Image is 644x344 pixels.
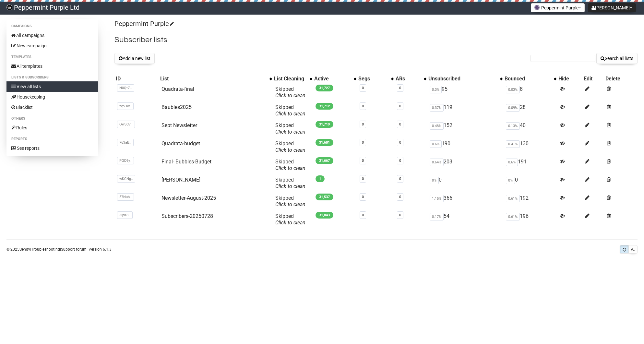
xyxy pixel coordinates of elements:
[503,192,557,210] td: 192
[399,140,401,145] a: 0
[273,74,313,83] th: List Cleaning: No sort applied, activate to apply an ascending sort
[114,53,155,64] button: Add a new list
[506,104,520,112] span: 0.09%
[427,138,503,156] td: 190
[316,175,325,182] span: 1
[503,156,557,174] td: 191
[362,140,364,145] a: 0
[503,101,557,120] td: 28
[6,74,98,81] li: Lists & subscribers
[503,174,557,192] td: 0
[6,61,98,71] a: All templates
[357,74,394,83] th: Segs: No sort applied, activate to apply an ascending sort
[430,104,444,112] span: 0.37%
[6,81,98,92] a: View all lists
[399,86,401,90] a: 0
[61,247,87,252] a: Support forum
[503,74,557,83] th: Bounced: No sort applied, activate to apply an ascending sort
[6,143,98,153] a: See reports
[6,92,98,102] a: Housekeeping
[362,195,364,199] a: 0
[6,22,98,30] li: Campaigns
[275,129,305,135] a: Click to clean
[116,76,158,82] div: ID
[160,76,266,82] div: List
[430,86,442,93] span: 0.3%
[159,74,273,83] th: List: No sort applied, activate to apply an ascending sort
[506,86,520,93] span: 0.03%
[275,201,305,208] a: Click to clean
[399,195,401,199] a: 0
[161,195,216,201] a: Newsletter-August-2025
[503,138,557,156] td: 130
[275,159,305,171] span: Skipped
[506,177,515,184] span: 0%
[316,85,333,91] span: 31,727
[274,76,306,82] div: List Cleaning
[275,92,305,99] a: Click to clean
[313,74,357,83] th: Active: No sort applied, activate to apply an ascending sort
[161,86,194,92] a: Quadrata-final
[6,135,98,143] li: Reports
[275,147,305,153] a: Click to clean
[6,246,112,253] p: © 2025 | | | Version 6.1.3
[275,213,305,226] span: Skipped
[430,177,439,184] span: 0%
[114,34,638,46] h2: Subscriber lists
[399,122,401,126] a: 0
[275,111,305,117] a: Click to clean
[503,83,557,101] td: 8
[362,104,364,108] a: 0
[275,177,305,189] span: Skipped
[430,213,444,220] span: 0.17%
[503,210,557,229] td: 196
[588,3,636,12] button: [PERSON_NAME]
[161,159,211,165] a: Final- Bubbles-Budget
[505,76,551,82] div: Bounced
[275,86,305,99] span: Skipped
[362,213,364,217] a: 0
[117,84,134,92] span: N0QtZ..
[31,247,60,252] a: Troubleshooting
[161,104,192,110] a: Baubles2025
[117,139,134,146] span: 763aB..
[6,53,98,61] li: Templates
[117,102,134,110] span: zvpOw..
[506,140,520,148] span: 0.41%
[314,76,351,82] div: Active
[6,123,98,133] a: Rules
[427,192,503,210] td: 366
[427,74,503,83] th: Unsubscribed: No sort applied, activate to apply an ascending sort
[316,157,333,164] span: 31,667
[430,195,444,202] span: 1.15%
[117,157,134,164] span: PQD9y..
[430,140,442,148] span: 0.6%
[604,74,638,83] th: Delete: No sort applied, sorting is disabled
[399,213,401,217] a: 0
[396,76,421,82] div: ARs
[399,104,401,108] a: 0
[596,53,638,64] button: Search all lists
[316,212,333,219] span: 31,843
[358,76,388,82] div: Segs
[161,177,200,183] a: [PERSON_NAME]
[394,74,427,83] th: ARs: No sort applied, activate to apply an ascending sort
[582,74,604,83] th: Edit: No sort applied, sorting is disabled
[114,74,159,83] th: ID: No sort applied, sorting is disabled
[506,213,520,220] span: 0.61%
[362,86,364,90] a: 0
[399,159,401,163] a: 0
[117,211,133,219] span: 3IpK8..
[6,5,12,10] img: 8e84c496d3b51a6c2b78e42e4056443a
[427,156,503,174] td: 203
[531,3,585,12] button: Peppermint Purple
[117,193,134,201] span: 57Nub..
[506,195,520,202] span: 0.61%
[503,120,557,138] td: 40
[430,122,444,130] span: 0.48%
[117,121,135,128] span: Ow3C7..
[161,140,200,147] a: Quadrata-budget
[506,122,520,130] span: 0.13%
[427,120,503,138] td: 152
[557,74,582,83] th: Hide: No sort applied, sorting is disabled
